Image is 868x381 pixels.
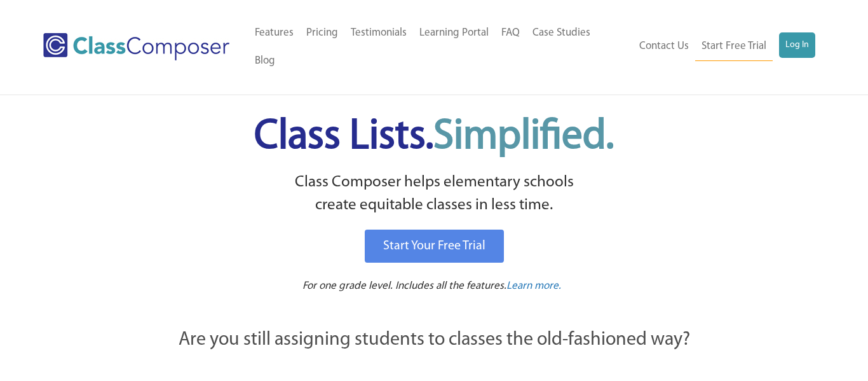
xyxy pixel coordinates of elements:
a: Contact Us [633,32,695,60]
span: For one grade level. Includes all the features. [302,281,506,291]
a: Features [248,19,300,47]
nav: Header Menu [629,32,815,61]
a: Start Your Free Trial [365,230,504,263]
span: Start Your Free Trial [383,240,485,253]
a: Learning Portal [413,19,495,47]
a: Testimonials [344,19,413,47]
a: Log In [779,32,815,58]
a: FAQ [495,19,526,47]
span: Class Lists. [254,116,614,158]
p: Class Composer helps elementary schools create equitable classes in less time. [108,171,760,218]
span: Learn more. [506,281,561,291]
a: Pricing [300,19,344,47]
span: Simplified. [433,116,614,158]
p: Are you still assigning students to classes the old-fashioned way? [110,326,758,354]
nav: Header Menu [248,19,630,75]
a: Blog [248,47,281,75]
a: Case Studies [526,19,597,47]
a: Start Free Trial [695,32,773,61]
img: Class Composer [43,33,229,60]
a: Learn more. [506,279,561,294]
